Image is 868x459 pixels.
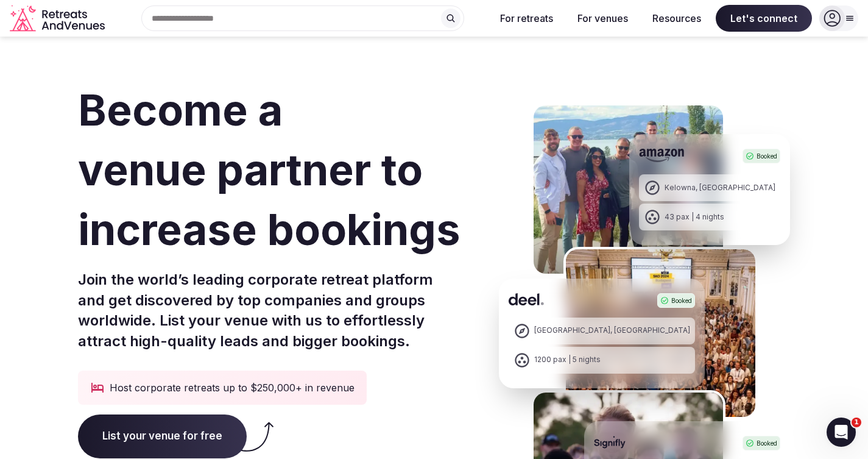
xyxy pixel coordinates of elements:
div: Booked [743,436,780,450]
button: For venues [568,5,638,32]
div: Kelowna, [GEOGRAPHIC_DATA] [665,183,775,193]
iframe: Intercom live chat [827,418,856,447]
div: 1200 pax | 5 nights [534,355,601,365]
span: List your venue for free [78,415,247,458]
button: Resources [643,5,711,32]
div: [GEOGRAPHIC_DATA], [GEOGRAPHIC_DATA] [534,326,690,336]
a: List your venue for free [78,430,247,442]
img: Deel Spain Retreat [563,247,758,420]
span: 1 [852,418,861,427]
div: Booked [657,293,695,308]
span: Let's connect [716,5,812,32]
svg: Retreats and Venues company logo [10,5,107,32]
div: Booked [743,149,780,163]
img: Amazon Kelowna Retreat [531,103,725,276]
button: For retreats [490,5,563,32]
h1: Become a venue partner to increase bookings [78,80,489,260]
div: 43 pax | 4 nights [665,212,724,222]
a: Visit the homepage [10,5,107,32]
p: Join the world’s leading corporate retreat platform and get discovered by top companies and group... [78,269,489,351]
div: Host corporate retreats up to $250,000+ in revenue [78,371,367,405]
